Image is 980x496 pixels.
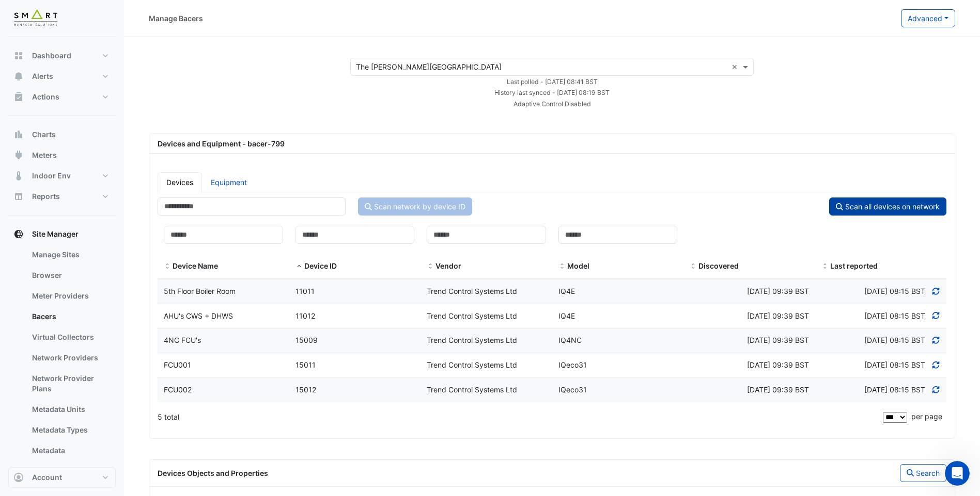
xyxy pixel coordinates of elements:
[164,336,201,344] span: 4NC FCU's
[931,311,941,320] a: Refresh
[567,261,589,270] span: Model
[558,360,587,369] span: IQeco31
[295,336,318,344] span: 15009
[151,138,953,149] div: Devices and Equipment - bacer-799
[427,360,517,369] span: Trend Control Systems Ltd
[13,191,24,202] app-icon: Reports
[931,385,941,394] a: Refresh
[435,261,461,270] span: Vendor
[32,472,62,483] span: Account
[427,311,517,320] span: Trend Control Systems Ltd
[24,265,116,286] a: Browser
[8,124,116,145] button: Charts
[24,368,116,399] a: Network Provider Plans
[427,262,434,271] span: Vendor
[747,360,809,369] span: Tue 15-Jul-2025 09:39 BST
[32,229,79,239] span: Site Manager
[690,262,697,271] span: Discovered
[864,287,925,295] span: Discovered at
[864,336,925,344] span: Discovered at
[864,385,925,394] span: Discovered at
[747,311,809,320] span: Tue 15-Jul-2025 09:39 BST
[32,51,71,61] span: Dashboard
[427,385,517,394] span: Trend Control Systems Ltd
[295,262,303,271] span: Device ID
[164,360,191,369] span: FCU001
[158,469,268,477] span: Devices Objects and Properties
[558,262,566,271] span: Model
[164,262,171,271] span: Device Name
[821,262,829,271] span: Last reported
[8,166,116,186] button: Indoor Env
[32,191,60,202] span: Reports
[13,150,24,160] app-icon: Meters
[8,145,116,166] button: Meters
[931,360,941,369] a: Refresh
[13,229,24,239] app-icon: Site Manager
[558,287,575,295] span: IQ4E
[32,171,71,181] span: Indoor Env
[514,100,591,108] small: Adaptive Control Disabled
[295,385,316,394] span: 15012
[747,287,809,295] span: Tue 15-Jul-2025 09:39 BST
[13,92,24,102] app-icon: Actions
[829,197,946,216] button: Scan all devices on network
[164,287,236,295] span: 5th Floor Boiler Room
[507,78,598,86] small: Thu 18-Sep-2025 08:41 BST
[32,92,59,102] span: Actions
[931,336,941,344] a: Refresh
[558,311,575,320] span: IQ4E
[24,399,116,420] a: Metadata Units
[747,385,809,394] span: Tue 15-Jul-2025 09:39 BST
[24,348,116,368] a: Network Providers
[158,172,202,192] a: Devices
[864,311,925,320] span: Discovered at
[295,311,315,320] span: 11012
[13,51,24,61] app-icon: Dashboard
[8,186,116,207] button: Reports
[8,224,116,244] button: Site Manager
[24,327,116,348] a: Virtual Collectors
[427,287,517,295] span: Trend Control Systems Ltd
[24,244,116,265] a: Manage Sites
[558,385,587,394] span: IQeco31
[24,286,116,306] a: Meter Providers
[32,71,53,81] span: Alerts
[24,461,116,482] a: Meters
[24,420,116,440] a: Metadata Types
[901,9,955,27] button: Advanced
[8,87,116,107] button: Actions
[558,336,582,344] span: IQ4NC
[13,171,24,181] app-icon: Indoor Env
[304,261,337,270] span: Device ID
[732,61,740,72] span: Clear
[202,172,256,192] a: Equipment
[295,287,315,295] span: 11011
[945,461,970,486] iframe: Intercom live chat
[494,89,610,96] small: Thu 18-Sep-2025 08:19 BST
[32,129,56,140] span: Charts
[164,385,192,394] span: FCU002
[32,150,57,160] span: Meters
[911,412,942,421] span: per page
[164,311,233,320] span: AHU's CWS + DHWS
[8,467,116,488] button: Account
[830,261,878,270] span: Last reported
[295,360,316,369] span: 15011
[900,464,946,482] button: Search
[24,306,116,327] a: Bacers
[427,336,517,344] span: Trend Control Systems Ltd
[173,261,218,270] span: Device Name
[12,8,59,29] img: Company Logo
[931,287,941,295] a: Refresh
[13,129,24,140] app-icon: Charts
[24,440,116,461] a: Metadata
[158,404,881,430] div: 5 total
[8,45,116,66] button: Dashboard
[13,71,24,81] app-icon: Alerts
[698,261,739,270] span: Discovered
[864,360,925,369] span: Discovered at
[149,13,203,24] div: Manage Bacers
[8,66,116,87] button: Alerts
[747,336,809,344] span: Tue 15-Jul-2025 09:39 BST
